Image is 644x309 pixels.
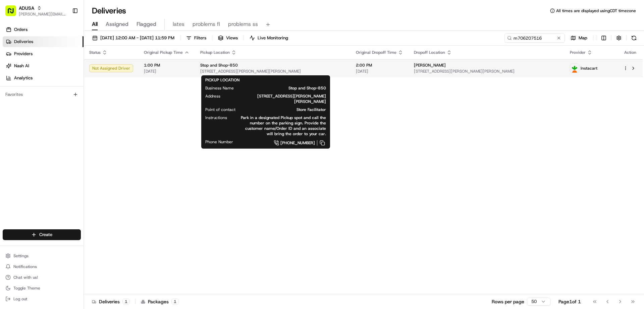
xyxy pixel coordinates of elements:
[356,69,403,74] span: [DATE]
[92,20,98,28] span: All
[144,63,190,68] span: 1:00 PM
[568,33,590,43] button: Map
[122,299,130,305] div: 1
[504,33,565,43] input: Type to search
[356,63,403,68] span: 2:00 PM
[19,5,34,11] button: ADUSA
[14,63,29,69] span: Nash AI
[144,50,183,55] span: Original Pickup Time
[7,27,122,38] p: Welcome 👋
[205,93,220,99] span: Address
[13,275,38,280] span: Chat with us!
[173,20,184,28] span: lates
[7,98,12,104] div: 📗
[3,251,81,261] button: Settings
[89,50,101,55] span: Status
[558,298,581,305] div: Page 1 of 1
[3,262,81,271] button: Notifications
[13,264,37,269] span: Notifications
[556,8,636,13] span: All times are displayed using CDT timezone
[17,43,111,50] input: Clear
[3,294,81,304] button: Log out
[492,298,524,305] p: Rows per page
[63,98,108,104] span: API Documentation
[205,77,239,83] span: PICKUP LOCATION
[247,33,291,43] button: Live Monitoring
[92,5,126,16] h1: Deliveries
[280,140,315,146] span: [PHONE_NUMBER]
[205,85,234,91] span: Business Name
[171,299,179,305] div: 1
[245,85,326,91] span: Stop and Shop-850
[623,50,637,55] div: Action
[141,298,179,305] div: Packages
[47,114,81,119] a: Powered byPylon
[4,95,54,107] a: 📗Knowledge Base
[13,253,29,259] span: Settings
[414,69,559,74] span: [STREET_ADDRESS][PERSON_NAME][PERSON_NAME]
[205,107,235,112] span: Point of contact
[14,27,28,33] span: Orders
[414,63,446,68] span: [PERSON_NAME]
[570,64,579,73] img: profile_instacart_ahold_partner.png
[581,66,597,71] span: Instacart
[92,298,130,305] div: Deliveries
[200,50,230,55] span: Pickup Location
[193,20,220,28] span: problems fl
[67,114,81,119] span: Pylon
[3,3,69,19] button: ADUSA[PERSON_NAME][EMAIL_ADDRESS][PERSON_NAME][DOMAIN_NAME]
[3,73,84,83] a: Analytics
[3,48,84,59] a: Providers
[356,50,396,55] span: Original Dropoff Time
[39,232,52,238] span: Create
[7,7,20,20] img: Nash
[23,64,110,71] div: Start new chat
[570,50,586,55] span: Provider
[3,24,84,35] a: Orders
[106,20,128,28] span: Assigned
[3,273,81,282] button: Chat with us!
[23,71,85,76] div: We're available if you need us!
[3,89,81,100] div: Favorites
[194,35,206,41] span: Filters
[3,61,84,71] a: Nash AI
[144,69,190,74] span: [DATE]
[226,35,238,41] span: Views
[244,139,326,147] a: [PHONE_NUMBER]
[89,33,177,43] button: [DATE] 12:00 AM - [DATE] 11:59 PM
[3,229,81,240] button: Create
[14,75,33,81] span: Analytics
[200,63,238,68] span: Stop and Shop-850
[19,11,67,17] button: [PERSON_NAME][EMAIL_ADDRESS][PERSON_NAME][DOMAIN_NAME]
[57,98,62,104] div: 💻
[414,50,445,55] span: Dropoff Location
[114,66,122,74] button: Start new chat
[14,39,33,45] span: Deliveries
[246,107,326,112] span: Store Facilitator
[137,20,156,28] span: Flagged
[54,95,110,107] a: 💻API Documentation
[579,35,587,41] span: Map
[231,93,326,104] span: [STREET_ADDRESS][PERSON_NAME][PERSON_NAME]
[7,64,19,76] img: 1736555255976-a54dd68f-1ca7-489b-9aae-adbdc363a1c4
[258,35,288,41] span: Live Monitoring
[183,33,209,43] button: Filters
[238,115,326,137] span: Park in a designated Pickup spot and call the number on the parking sign. Provide the customer na...
[205,115,227,120] span: Instructions
[14,51,33,57] span: Providers
[215,33,241,43] button: Views
[13,296,27,302] span: Log out
[100,35,174,41] span: [DATE] 12:00 AM - [DATE] 11:59 PM
[3,36,84,47] a: Deliveries
[205,139,233,145] span: Phone Number
[3,283,81,293] button: Toggle Theme
[228,20,258,28] span: problems ss
[13,285,40,291] span: Toggle Theme
[13,98,51,104] span: Knowledge Base
[629,33,639,43] button: Refresh
[200,69,345,74] span: [STREET_ADDRESS][PERSON_NAME][PERSON_NAME]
